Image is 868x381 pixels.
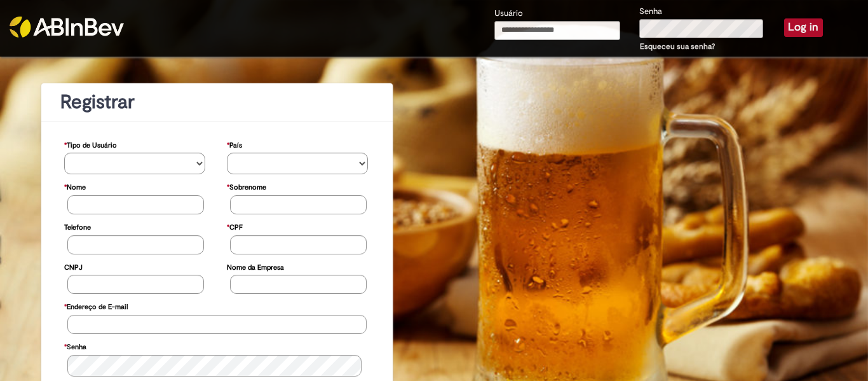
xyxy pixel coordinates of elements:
label: País [227,135,242,153]
label: CNPJ [64,257,83,275]
button: Log in [784,18,823,36]
label: Telefone [64,217,91,235]
label: Tipo de Usuário [64,135,117,153]
label: CPF [227,217,243,235]
label: Endereço de E-mail [64,296,128,315]
label: Senha [639,6,662,18]
label: Sobrenome [227,177,266,195]
h1: Registrar [60,92,374,113]
label: Nome [64,177,86,195]
a: Esqueceu sua senha? [640,41,715,52]
label: Nome da Empresa [227,257,284,275]
label: Usuário [494,8,523,20]
label: Senha [64,336,86,355]
img: ABInbev-white.png [10,17,124,38]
